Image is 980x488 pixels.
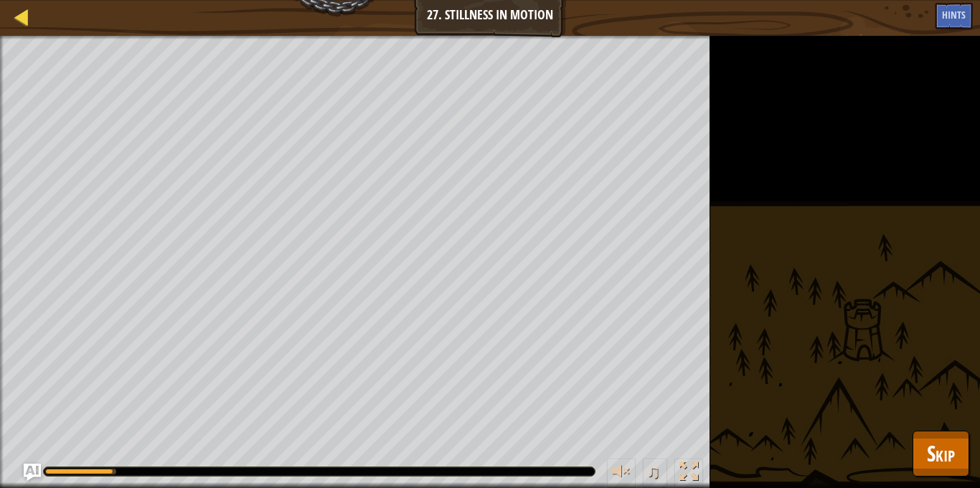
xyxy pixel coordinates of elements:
[913,431,969,477] button: Skip
[927,439,955,468] span: Skip
[942,8,966,21] span: Hints
[674,459,703,488] button: Toggle fullscreen
[24,464,41,481] button: Ask AI
[646,461,660,482] span: ♫
[643,459,667,488] button: ♫
[607,459,636,488] button: Adjust volume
